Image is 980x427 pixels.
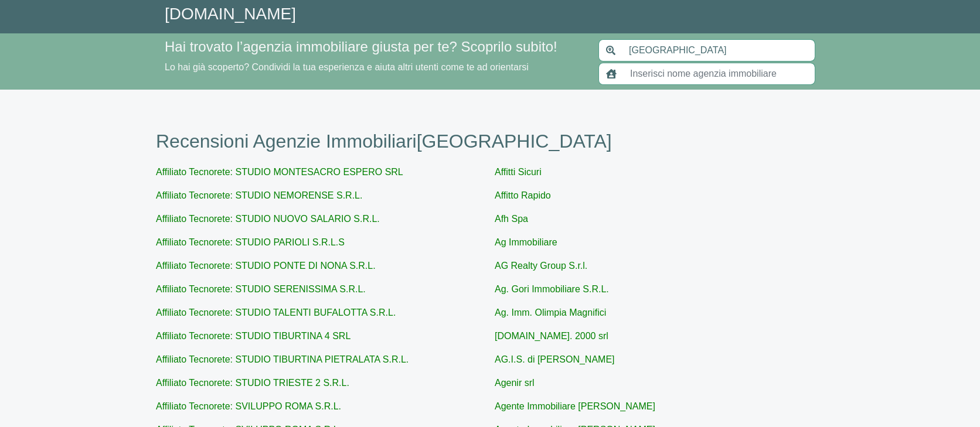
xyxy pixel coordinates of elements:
a: Affiliato Tecnorete: STUDIO NEMORENSE S.R.L. [156,190,362,200]
a: Affiliato Tecnorete: STUDIO TRIESTE 2 S.R.L. [156,378,349,388]
a: [DOMAIN_NAME] [165,5,296,23]
a: Affiliato Tecnorete: STUDIO TIBURTINA PIETRALATA S.R.L. [156,354,409,364]
p: Lo hai già scoperto? Condividi la tua esperienza e aiuta altri utenti come te ad orientarsi [165,60,584,74]
a: Affiliato Tecnorete: STUDIO TIBURTINA 4 SRL [156,331,351,341]
a: Ag. Gori Immobiliare S.R.L. [495,284,609,294]
a: AG.I.S. di [PERSON_NAME] [495,354,615,364]
a: Affitto Rapido [495,190,551,200]
a: AG Realty Group S.r.l. [495,261,587,271]
h1: Recensioni Agenzie Immobiliari [GEOGRAPHIC_DATA] [156,130,824,152]
h4: Hai trovato l’agenzia immobiliare giusta per te? Scoprilo subito! [165,39,584,56]
a: Ag. Imm. Olimpia Magnifici [495,308,606,317]
a: Ag Immobiliare [495,237,557,247]
a: Agenir srl [495,378,535,388]
a: Affiliato Tecnorete: STUDIO TALENTI BUFALOTTA S.R.L. [156,308,396,317]
a: Affiliato Tecnorete: STUDIO PONTE DI NONA S.R.L. [156,261,376,271]
input: Inserisci area di ricerca (Comune o Provincia) [622,39,815,62]
a: Affiliato Tecnorete: STUDIO SERENISSIMA S.R.L. [156,284,366,294]
a: Affiliato Tecnorete: STUDIO PARIOLI S.R.L.S [156,237,345,247]
input: Inserisci nome agenzia immobiliare [623,63,815,85]
a: Affiliato Tecnorete: STUDIO MONTESACRO ESPERO SRL [156,167,403,177]
a: [DOMAIN_NAME]. 2000 srl [495,331,608,341]
a: Afh Spa [495,214,528,224]
a: Agente Immobiliare [PERSON_NAME] [495,401,655,411]
a: Affiliato Tecnorete: STUDIO NUOVO SALARIO S.R.L. [156,214,380,224]
a: Affiliato Tecnorete: SVILUPPO ROMA S.R.L. [156,401,341,411]
a: Affitti Sicuri [495,167,542,177]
